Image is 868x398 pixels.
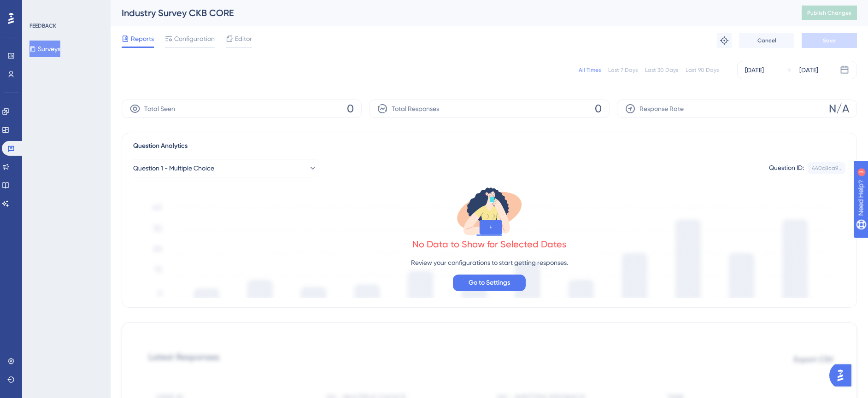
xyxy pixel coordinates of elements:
[799,64,818,76] div: [DATE]
[411,257,568,268] p: Review your configurations to start getting responses.
[595,101,602,116] span: 0
[608,66,638,74] div: Last 7 Days
[29,22,56,29] div: FEEDBACK
[453,275,526,291] button: Go to Settings
[133,159,317,177] button: Question 1 - Multiple Choice
[144,103,175,114] span: Total Seen
[133,163,214,174] span: Question 1 - Multiple Choice
[469,277,510,288] span: Go to Settings
[769,162,804,174] div: Question ID:
[823,37,836,44] span: Save
[802,6,857,20] button: Publish Changes
[829,362,857,389] iframe: UserGuiding AI Assistant Launcher
[131,33,154,44] span: Reports
[807,9,851,17] span: Publish Changes
[757,37,776,44] span: Cancel
[235,33,252,44] span: Editor
[133,140,188,152] span: Question Analytics
[686,66,719,74] div: Last 90 Days
[579,66,601,74] div: All Times
[639,103,684,114] span: Response Rate
[745,64,764,76] div: [DATE]
[392,103,439,114] span: Total Responses
[22,2,58,13] span: Need Help?
[174,33,215,44] span: Configuration
[812,164,841,172] div: 440c8ca9...
[412,238,566,251] div: No Data to Show for Selected Dates
[122,6,779,19] div: Industry Survey CKB CORE
[29,41,60,57] button: Surveys
[802,33,857,48] button: Save
[739,33,794,48] button: Cancel
[645,66,678,74] div: Last 30 Days
[64,5,67,12] div: 3
[347,101,354,116] span: 0
[829,101,849,116] span: N/A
